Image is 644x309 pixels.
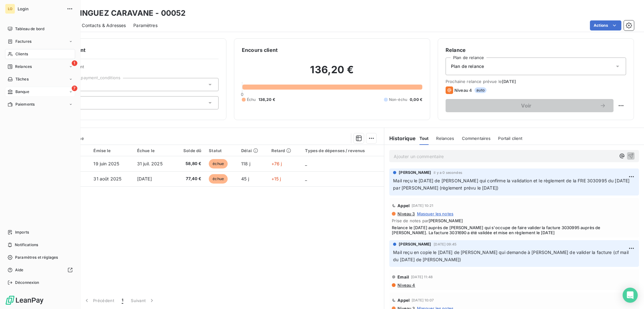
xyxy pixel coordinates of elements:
span: 31 juil. 2025 [137,161,163,166]
span: Relances [15,64,32,69]
span: Tout [419,136,429,141]
span: Paramètres et réglages [15,255,58,260]
h2: 136,20 € [242,63,422,82]
span: Masquer les notes [417,211,454,216]
span: _ [305,176,307,181]
span: Paiements [15,102,35,107]
span: [DATE] 09:45 [434,242,457,246]
div: Open Intercom Messenger [623,288,638,303]
span: Relance le [DATE] auprès de [PERSON_NAME] qui s'occupe de faire valider la facture 3030995 auprès... [392,225,636,235]
div: Échue le [137,148,170,153]
span: Niveau 4 [454,88,472,93]
span: Plan de relance [451,63,484,69]
span: Paramètres [133,22,158,29]
span: Déconnexion [15,280,39,285]
span: +76 j [271,161,282,166]
span: Appel [397,203,410,208]
div: Retard [271,148,298,153]
span: Prise de notes par [392,218,636,223]
span: Commentaires [462,136,491,141]
span: [DATE] 10:21 [412,204,433,207]
span: 7 [72,86,77,91]
span: Email [397,274,409,279]
span: Appel [397,298,410,303]
span: 118 j [241,161,250,166]
div: Délai [241,148,264,153]
button: Suivant [127,294,159,307]
button: Actions [590,20,621,30]
span: 31 août 2025 [93,176,121,181]
span: auto [475,87,486,93]
span: _ [305,161,307,166]
span: échue [209,174,228,184]
div: Émise le [93,148,129,153]
span: [DATE] 10:07 [412,298,434,302]
span: Aide [15,267,24,273]
span: 45 j [241,176,249,181]
h6: Informations client [38,46,219,54]
h3: LESTRINGUEZ CARAVANE - 00052 [55,8,186,19]
span: Imports [15,229,29,235]
span: 77,40 € [178,176,202,182]
span: 1 [122,297,123,304]
span: échue [209,159,228,168]
span: Tâches [15,76,29,82]
span: Portail client [498,136,522,141]
span: Relances [436,136,454,141]
div: Types de dépenses / revenus [305,148,380,153]
span: 58,80 € [178,161,202,167]
span: Propriétés Client [51,64,219,73]
span: 1 [72,60,77,66]
span: Mail reçu le [DATE] de [PERSON_NAME] qui confirme la validation et le règlement de la FRE 3030995... [393,178,631,190]
span: [PERSON_NAME] [399,170,431,175]
div: LO [5,4,15,14]
span: Contacts & Adresses [82,22,126,29]
span: 0,00 € [410,97,422,102]
span: Tableau de bord [15,26,44,32]
h6: Historique [384,135,416,142]
h6: Relance [446,46,626,54]
div: Solde dû [178,148,202,153]
span: Mail reçu en copie le [DATE] de [PERSON_NAME] qui demande à [PERSON_NAME] de valider la facture (... [393,250,630,262]
img: Logo LeanPay [5,295,44,305]
span: +15 j [271,176,281,181]
button: Précédent [80,294,118,307]
span: Banque [15,89,29,95]
span: Voir [453,103,600,108]
h6: Encours client [242,46,278,54]
span: il y a 0 secondes [434,171,462,174]
span: Clients [15,51,28,57]
span: Échu [247,97,256,102]
span: [DATE] 11:48 [411,275,433,279]
span: Notifications [15,242,38,248]
button: 1 [118,294,127,307]
span: 19 juin 2025 [93,161,119,166]
span: Login [18,6,63,11]
span: 0 [241,92,243,97]
a: Aide [5,265,75,275]
span: Niveau 4 [397,283,415,288]
span: Factures [15,39,31,44]
div: Statut [209,148,234,153]
span: Niveau 3 [397,211,415,216]
span: [PERSON_NAME] [429,218,463,223]
span: [PERSON_NAME] [399,241,431,247]
span: [DATE] [137,176,152,181]
span: [DATE] [502,79,516,84]
span: Prochaine relance prévue le [446,79,626,84]
span: Non-échu [389,97,407,102]
span: 136,20 € [258,97,275,102]
button: Voir [446,99,613,112]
